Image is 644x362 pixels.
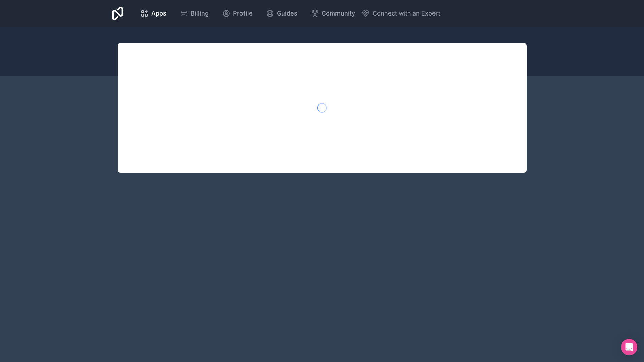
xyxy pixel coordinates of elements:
span: Connect with an Expert [373,9,440,18]
a: Apps [135,6,172,21]
a: Guides [261,6,303,21]
span: Apps [151,9,166,18]
button: Connect with an Expert [362,9,440,18]
div: Open Intercom Messenger [621,339,637,355]
a: Community [305,6,360,21]
span: Community [322,9,355,18]
span: Profile [233,9,253,18]
span: Guides [277,9,297,18]
a: Profile [217,6,258,21]
span: Billing [191,9,209,18]
a: Billing [174,6,214,21]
